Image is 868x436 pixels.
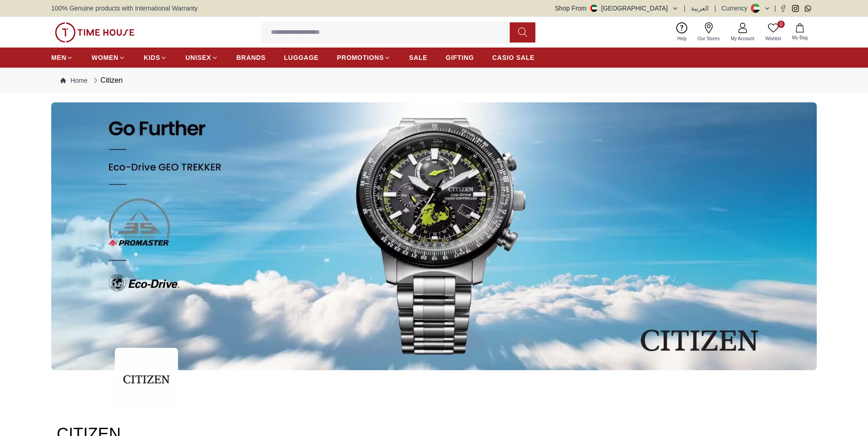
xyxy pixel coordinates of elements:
[337,53,384,62] span: PROMOTIONS
[185,49,218,66] a: UNISEX
[492,49,535,66] a: CASIO SALE
[185,53,211,62] span: UNISEX
[446,53,474,62] span: GIFTING
[762,35,785,42] span: Wishlist
[555,4,679,13] button: Shop From[GEOGRAPHIC_DATA]
[144,49,167,66] a: KIDS
[55,22,135,43] img: ...
[337,49,391,66] a: PROMOTIONS
[51,49,73,66] a: MEN
[792,5,799,12] a: Instagram
[446,49,474,66] a: GIFTING
[237,53,266,62] span: BRANDS
[674,35,690,42] span: Help
[409,49,427,66] a: SALE
[237,49,266,66] a: BRANDS
[727,35,758,42] span: My Account
[60,76,87,85] a: Home
[115,348,178,411] img: ...
[51,53,66,62] span: MEN
[51,68,817,93] nav: Breadcrumb
[144,53,160,62] span: KIDS
[284,49,319,66] a: LUGGAGE
[91,75,123,86] div: Citizen
[409,53,427,62] span: SALE
[691,4,709,13] button: العربية
[672,21,692,44] a: Help
[92,53,119,62] span: WOMEN
[492,53,535,62] span: CASIO SALE
[51,4,198,13] span: 100% Genuine products with International Warranty
[777,21,785,28] span: 0
[51,102,817,370] img: ...
[774,4,776,13] span: |
[692,21,725,44] a: Our Stores
[804,5,811,12] a: Whatsapp
[714,4,716,13] span: |
[788,34,811,41] span: My Bag
[760,21,787,44] a: 0Wishlist
[694,35,723,42] span: Our Stores
[92,49,125,66] a: WOMEN
[684,4,686,13] span: |
[780,5,787,12] a: Facebook
[722,4,751,13] div: Currency
[787,21,813,43] button: My Bag
[284,53,319,62] span: LUGGAGE
[590,5,598,12] img: United Arab Emirates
